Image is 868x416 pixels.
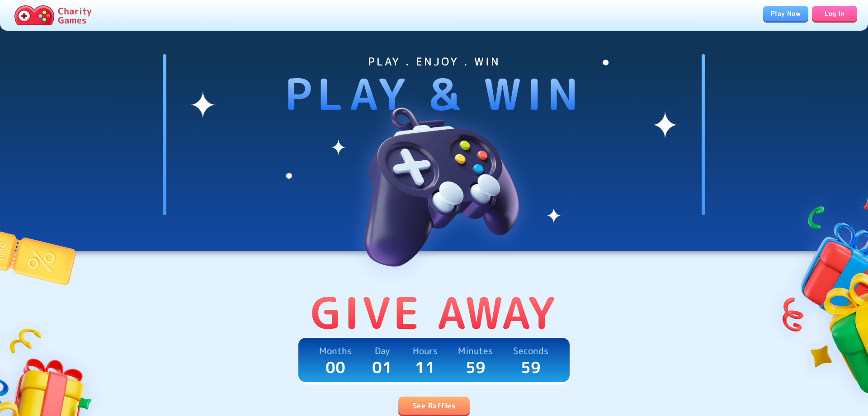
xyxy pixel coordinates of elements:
p: Hours [413,343,438,358]
p: Minutes [458,343,493,358]
p: Months [319,343,352,358]
img: shines [190,54,678,229]
p: Day [375,343,390,358]
a: Months00Day01Hours11Minutes59Seconds59 [298,338,570,382]
p: Charity Games [58,6,92,24]
p: 59 [466,358,486,377]
p: 11 [415,358,435,377]
a: See Raffles [398,397,470,415]
img: gifts [763,173,868,414]
p: 00 [325,358,346,377]
img: Charity.Games [14,5,54,25]
p: 01 [372,358,392,377]
p: Give Away [311,287,558,338]
p: Seconds [513,343,548,358]
a: Log In [812,6,857,21]
p: 59 [521,358,541,377]
a: Play Now [763,6,808,21]
img: hero-image [321,69,547,294]
a: Charity Games [11,4,95,27]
